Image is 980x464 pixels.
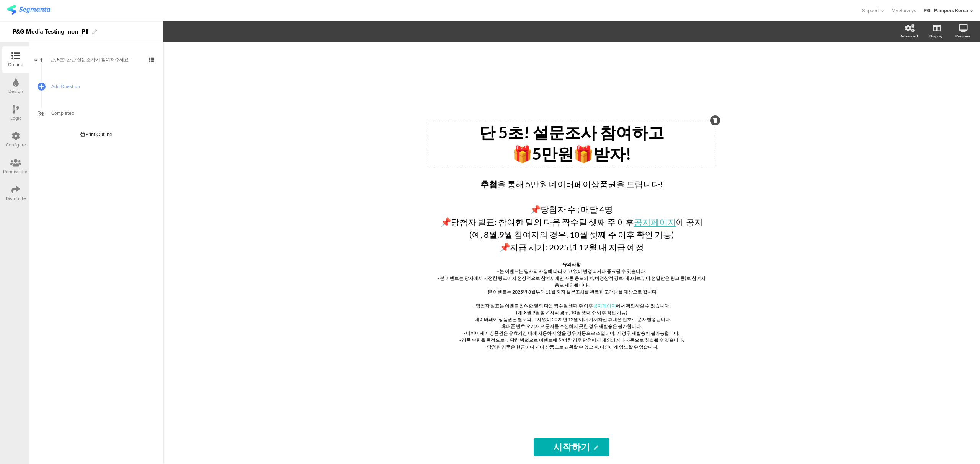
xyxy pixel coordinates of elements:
span: Completed [51,109,149,117]
div: Logic [10,115,21,122]
img: segmanta logo [7,5,50,15]
span: 1 [40,55,42,64]
div: Design [8,88,23,95]
p: 🎁5만원🎁받자! [430,144,713,165]
strong: 유의사항 [562,261,581,267]
div: 단, 5초! 간단 설문조사에 참여해주세요! [50,56,142,63]
p: (예, 8월,9월 참여자의 경우, 10월 셋째 주 이후 확인 가능) [438,309,706,316]
div: Print Outline [80,131,112,138]
p: - 본 이벤트는 당사에서 지정한 링크에서 정상적으로 참여시에만 자동 응모되며, 비정상적 경로(제3자로부터 전달받은 링크 등)로 참여시 응모 제외됩니다. [438,275,706,289]
div: Preview [955,33,970,39]
a: 공지페이지 [593,303,616,308]
input: Start [534,438,609,456]
p: 단 5초! 설문조사 참여하고 [430,122,713,144]
p: - 네이버페이 상품권은 별도의 고지 없이 2025년 12월 이내 기재하신 휴대폰 번호로 문자 발송됩니다. [438,316,706,323]
div: Outline [8,61,23,68]
a: Completed [31,100,161,127]
p: - 당첨자 발표는 이벤트 참여한 달의 다음 짝수달 셋째 주 이후 에서 확인하실 수 있습니다. [438,302,706,309]
div: P&G Media Testing_non_PII [13,26,88,38]
div: PG - Pampers Korea [924,7,968,14]
p: 📌지급 시기: 2025년 12월 내 지급 예정 [438,241,706,253]
p: - 경품 수령을 목적으로 부당한 방법으로 이벤트에 참여한 경우 당첨에서 제외되거나 자동으로 취소될 수 있습니다. [438,337,706,344]
p: 📌당첨자 수 : 매달 4명 [438,203,706,216]
p: (예, 8월,9월 참여자의 경우, 10월 셋째 주 이후 확인 가능) [438,228,706,241]
a: 공지페이지 [634,217,676,227]
p: - 본 이벤트는 당사의 사정에 따라 예고 없이 변경되거나 종료될 수 있습니다. [438,268,706,275]
div: Distribute [6,195,26,202]
a: 1 단, 5초! 간단 설문조사에 참여해주세요! [31,46,161,73]
p: 📌당첨자 발표: 참여한 달의 다음 짝수달 셋째 주 이후 에 공지 [438,216,706,228]
p: 휴대폰 번호 오기재로 문자를 수신하지 못한 경우 재발송은 불가합니다. [438,323,706,330]
p: - 네이버페이 상품권은 유효기간 내에 사용하지 않을 경우 자동으로 소멸되며, 이 경우 재발송이 불가능합니다. [438,330,706,337]
p: 을 통해 5만원 네이버페이상품권을 드립니다! [438,178,706,190]
p: - 당첨된 경품은 현금이나 기타 상품으로 교환할 수 없으며, 타인에게 양도할 수 없습니다. [438,344,706,350]
p: - 본 이벤트는 2025년 8월부터 11월 까지 설문조사를 완료한 고객님을 대상으로 합니다. [438,289,706,295]
span: Add Question [51,83,149,90]
div: Permissions [3,168,28,175]
strong: 추첨 [480,179,497,189]
span: Support [862,7,879,14]
div: Display [929,33,942,39]
div: Advanced [900,33,918,39]
div: Configure [6,141,26,148]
